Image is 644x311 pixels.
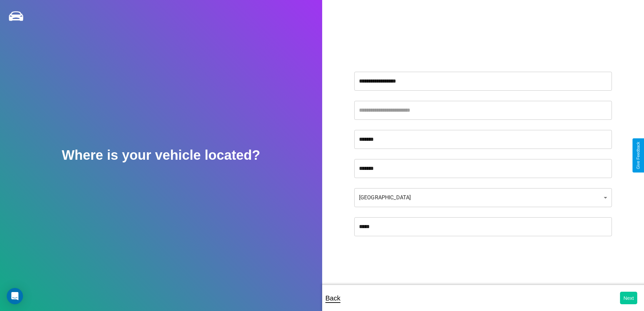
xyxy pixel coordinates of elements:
[636,142,641,169] div: Give Feedback
[354,188,612,207] div: [GEOGRAPHIC_DATA]
[620,292,637,304] button: Next
[7,288,23,304] div: Open Intercom Messenger
[62,148,260,163] h2: Where is your vehicle located?
[326,292,340,304] p: Back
